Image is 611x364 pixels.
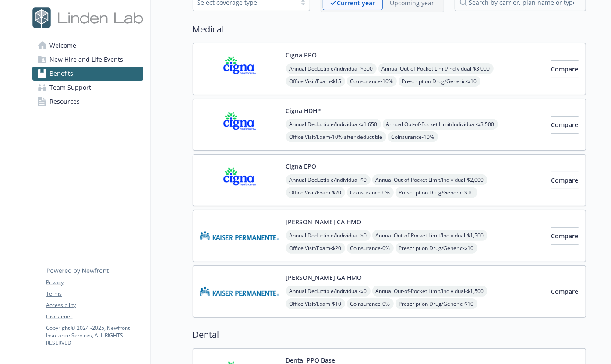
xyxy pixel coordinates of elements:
[551,227,579,245] button: Compare
[286,50,317,60] button: Cigna PPO
[50,95,80,109] span: Resources
[286,230,371,241] span: Annual Deductible/Individual - $0
[396,298,477,309] span: Prescription Drug/Generic - $10
[372,174,487,185] span: Annual Out-of-Pocket Limit/Individual - $2,000
[50,67,74,81] span: Benefits
[286,243,345,254] span: Office Visit/Exam - $20
[200,273,279,310] img: Kaiser Permanente Insurance Company carrier logo
[200,162,279,199] img: CIGNA carrier logo
[378,63,494,74] span: Annual Out-of-Pocket Limit/Individual - $3,000
[200,217,279,254] img: Kaiser Permanente Insurance Company carrier logo
[383,119,498,130] span: Annual Out-of-Pocket Limit/Individual - $3,500
[388,131,438,142] span: Coinsurance - 10%
[347,76,397,87] span: Coinsurance - 10%
[396,187,477,198] span: Prescription Drug/Generic - $10
[551,232,579,240] span: Compare
[46,290,143,298] a: Terms
[286,273,362,282] button: [PERSON_NAME] GA HMO
[46,313,143,321] a: Disclaimer
[551,172,579,189] button: Compare
[50,53,124,67] span: New Hire and Life Events
[551,283,579,300] button: Compare
[396,243,477,254] span: Prescription Drug/Generic - $10
[551,176,579,184] span: Compare
[551,287,579,296] span: Compare
[286,217,362,226] button: [PERSON_NAME] CA HMO
[200,106,279,143] img: CIGNA carrier logo
[286,286,371,297] span: Annual Deductible/Individual - $0
[551,60,579,78] button: Compare
[286,119,381,130] span: Annual Deductible/Individual - $1,650
[286,63,377,74] span: Annual Deductible/Individual - $500
[46,324,143,346] p: Copyright © 2024 - 2025 , Newfront Insurance Services, ALL RIGHTS RESERVED
[193,23,586,36] h2: Medical
[50,81,92,95] span: Team Support
[32,81,143,95] a: Team Support
[286,162,317,171] button: Cigna EPO
[399,76,480,87] span: Prescription Drug/Generic - $10
[286,131,386,142] span: Office Visit/Exam - 10% after deductible
[193,328,586,341] h2: Dental
[372,286,487,297] span: Annual Out-of-Pocket Limit/Individual - $1,500
[32,39,143,53] a: Welcome
[347,243,394,254] span: Coinsurance - 0%
[286,298,345,309] span: Office Visit/Exam - $10
[551,65,579,73] span: Compare
[551,116,579,134] button: Compare
[32,67,143,81] a: Benefits
[551,120,579,129] span: Compare
[286,106,321,115] button: Cigna HDHP
[372,230,487,241] span: Annual Out-of-Pocket Limit/Individual - $1,500
[347,298,394,309] span: Coinsurance - 0%
[286,76,345,87] span: Office Visit/Exam - $15
[32,95,143,109] a: Resources
[347,187,394,198] span: Coinsurance - 0%
[286,174,371,185] span: Annual Deductible/Individual - $0
[286,187,345,198] span: Office Visit/Exam - $20
[200,50,279,88] img: CIGNA carrier logo
[50,39,77,53] span: Welcome
[32,53,143,67] a: New Hire and Life Events
[46,301,143,309] a: Accessibility
[46,279,143,286] a: Privacy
